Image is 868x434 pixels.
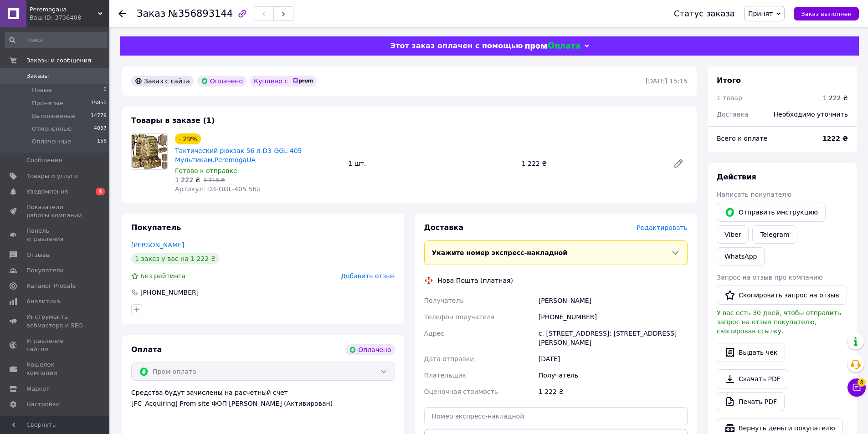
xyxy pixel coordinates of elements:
div: Ваш ID: 3736408 [30,14,109,22]
a: Скачать PDF [717,369,788,388]
b: 1222 ₴ [822,135,848,142]
span: Настройки [26,400,60,408]
span: 0 [103,86,107,94]
a: Viber [717,225,749,244]
span: Доставка [424,223,464,232]
button: Отправить инструкцию [717,203,826,222]
span: Телефон получателя [424,313,495,321]
a: [PERSON_NAME] [131,241,184,249]
span: Плательщик [424,372,467,379]
span: Каталог ProSale [26,282,76,290]
span: Маркет [26,385,50,393]
span: 4 [96,188,105,195]
span: Готово к отправке [175,167,237,174]
span: Всего к оплате [717,135,767,142]
span: Уведомления [26,188,68,196]
time: [DATE] 15:15 [646,77,688,85]
button: Чат с покупателем3 [847,378,866,397]
div: Оплачено [197,76,247,87]
span: Принят [748,10,773,17]
a: Telegram [752,225,797,244]
div: Средства будут зачислены на расчетный счет [131,388,395,408]
div: Статус заказа [674,9,735,18]
div: Вернуться назад [118,9,126,18]
span: Отзывы [26,251,51,259]
div: 1 шт. [344,157,518,170]
img: prom [293,78,313,84]
span: Управление сайтом [26,337,84,353]
span: Без рейтинга [140,272,185,280]
span: Артикул: D3-GGL-405 56л [175,185,261,193]
span: Принятые [32,99,63,107]
span: Товары и услуги [26,172,78,180]
span: Этот заказ оплачен с помощью [390,41,523,50]
span: Укажите номер экспресс-накладной [432,249,568,256]
div: 1 заказ у вас на 1 222 ₴ [131,253,220,264]
div: Оплачено [345,344,395,355]
input: Поиск [5,32,108,48]
span: Peremogaua [30,5,98,14]
span: Адрес [424,330,444,337]
span: 3 [858,378,866,387]
a: Редактировать [669,154,688,173]
span: Панель управления [26,227,84,243]
div: - 29% [175,133,201,144]
span: Запрос на отзыв про компанию [717,274,823,281]
span: 1 713 ₴ [203,177,225,184]
span: 1 товар [717,94,742,102]
span: 1 222 ₴ [175,176,200,184]
span: 4037 [94,125,107,133]
div: [PERSON_NAME] [537,292,689,309]
span: Выполненные [32,112,76,120]
span: Добавить отзыв [341,272,395,280]
button: Выдать чек [717,343,785,362]
img: evopay logo [525,42,580,51]
input: Номер экспресс-накладной [424,407,688,425]
span: Аналитика [26,297,60,306]
a: WhatsApp [717,247,765,266]
div: [PHONE_NUMBER] [139,288,200,297]
span: Заказ выполнен [801,10,852,17]
span: Кошелек компании [26,361,84,377]
div: Необходимо уточнить [768,104,853,124]
button: Скопировать запрос на отзыв [717,286,847,305]
span: Отмененные [32,125,72,133]
div: 1 222 ₴ [518,157,666,170]
div: 1 222 ₴ [537,383,689,400]
span: Оценочная стоимость [424,388,498,395]
span: 14779 [91,112,107,120]
button: Заказ выполнен [794,7,859,20]
div: 1 222 ₴ [823,93,848,102]
span: Покупатели [26,266,64,275]
a: Тактический рюкзак 56 л D3-GGL-405 Мультикам.PeremogaUA [175,147,302,163]
span: Дата отправки [424,355,474,363]
div: с. [STREET_ADDRESS]: [STREET_ADDRESS][PERSON_NAME] [537,325,689,351]
span: Заказ [137,8,165,19]
div: Получатель [537,367,689,383]
span: Доставка [717,111,748,118]
span: Оплата [131,345,162,354]
span: Новые [32,86,52,94]
span: Оплаченные [32,138,71,146]
span: Действия [717,173,756,181]
span: У вас есть 30 дней, чтобы отправить запрос на отзыв покупателю, скопировав ссылку. [717,309,841,335]
div: Нова Пошта (платная) [436,276,515,285]
span: Получатель [424,297,464,304]
span: Заказы [26,72,49,80]
span: Товары в заказе (1) [131,116,215,125]
div: [PHONE_NUMBER] [537,309,689,325]
span: Заказы и сообщения [26,56,91,65]
span: Покупатель [131,223,181,232]
img: Тактический рюкзак 56 л D3-GGL-405 Мультикам.PeremogaUA [132,134,167,169]
div: [FC_Acquiring] Prom site ФОП [PERSON_NAME] (Активирован) [131,399,395,408]
span: Итого [717,76,741,85]
div: [DATE] [537,351,689,367]
div: Заказ с сайта [131,76,194,87]
span: 156 [97,138,107,146]
span: №356893144 [168,8,233,19]
span: Инструменты вебмастера и SEO [26,313,84,329]
span: 15850 [91,99,107,107]
span: Написать покупателю [717,191,791,198]
span: Редактировать [637,224,688,231]
span: Показатели работы компании [26,203,84,220]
